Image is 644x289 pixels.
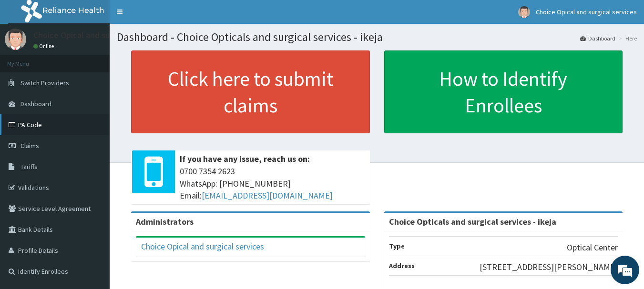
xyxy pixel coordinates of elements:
a: Click here to submit claims [131,50,370,133]
li: Here [616,34,637,42]
div: Chat with us now [50,53,160,66]
p: [STREET_ADDRESS][PERSON_NAME] [480,261,618,273]
b: Address [389,261,415,270]
img: d_794563401_company_1708531726252_794563401 [18,48,39,71]
a: [EMAIL_ADDRESS][DOMAIN_NAME] [202,190,333,201]
img: User Image [5,29,26,50]
span: Dashboard [20,100,51,108]
p: Choice Opical and surgical services [33,31,163,40]
textarea: Type your message and hit 'Enter' [5,190,182,223]
b: If you have any issue, reach us on: [180,153,310,164]
strong: Choice Opticals and surgical services - ikeja [389,216,556,227]
h1: Dashboard - Choice Opticals and surgical services - ikeja [117,31,637,43]
b: Administrators [136,216,194,227]
div: Minimize live chat window [156,5,179,28]
a: Online [33,43,56,50]
span: Claims [20,141,39,150]
span: We're online! [55,85,132,181]
span: 0700 7354 2623 WhatsApp: [PHONE_NUMBER] Email: [180,165,365,202]
a: Dashboard [580,34,615,42]
a: How to Identify Enrollees [384,50,623,133]
span: Switch Providers [20,79,69,87]
a: Choice Opical and surgical services [141,241,264,252]
span: Tariffs [20,162,38,171]
span: Choice Opical and surgical services [536,8,637,16]
img: User Image [518,6,530,18]
p: Optical Center [567,241,618,254]
b: Type [389,242,405,250]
